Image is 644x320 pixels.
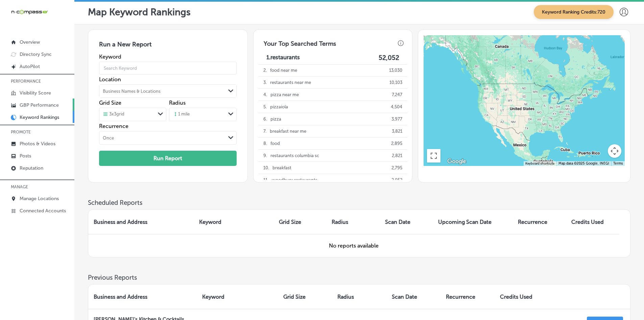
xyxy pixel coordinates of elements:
[20,141,55,147] p: Photos & Videos
[391,137,402,149] p: 2,895
[446,157,468,166] img: Google
[88,284,197,309] th: Business and Address
[273,210,327,234] th: Grid Size
[389,77,402,88] p: 10,103
[88,6,191,18] p: Map Keyword Rankings
[512,210,566,234] th: Recurrence
[20,208,66,214] p: Connected Accounts
[391,113,402,125] p: 3,977
[20,64,40,69] p: AutoPilot
[173,111,190,118] div: 1 mile
[20,90,51,96] p: Visibility Score
[266,54,300,62] p: 1. restaurants
[99,59,236,78] input: Search Keyword
[392,150,402,162] p: 2,821
[270,89,299,101] p: pizza near me
[99,76,236,83] label: Location
[270,125,306,137] p: breakfast near me
[20,196,59,201] p: Manage Locations
[332,284,386,309] th: Radius
[263,113,267,125] p: 6 .
[20,114,59,120] p: Keyword Rankings
[608,144,621,158] button: Map camera controls
[278,284,332,309] th: Grid Size
[380,210,433,234] th: Scan Date
[270,137,280,149] p: food
[263,77,267,88] p: 3 .
[103,135,114,141] div: Once
[263,162,269,174] p: 10 .
[272,174,317,186] p: woodbury restaurants
[20,102,59,108] p: GBP Performance
[263,150,267,162] p: 9 .
[263,101,267,113] p: 5 .
[99,100,121,106] label: Grid Size
[270,77,311,88] p: restaurants near me
[392,125,402,137] p: 3,821
[103,89,161,94] div: Business Names & Locations
[272,162,291,174] p: breakfast
[263,125,266,137] p: 7 .
[613,162,623,166] a: Terms (opens in new tab)
[379,54,399,62] label: 52,052
[20,39,40,45] p: Overview
[88,210,194,234] th: Business and Address
[99,151,236,166] button: Run Report
[433,210,512,234] th: Upcoming Scan Date
[326,210,379,234] th: Radius
[270,113,281,125] p: pizza
[88,234,619,257] td: No reports available
[386,284,440,309] th: Scan Date
[270,64,297,76] p: food near me
[534,5,614,19] span: Keyword Ranking Credits: 720
[391,162,402,174] p: 2,795
[566,210,619,234] th: Credits Used
[270,150,319,162] p: restaurants columbia sc
[88,274,630,281] h3: Previous Reports
[20,153,31,159] p: Posts
[88,199,630,207] h3: Scheduled Reports
[263,174,268,186] p: 11 .
[194,210,273,234] th: Keyword
[20,51,52,57] p: Directory Sync
[440,284,495,309] th: Recurrence
[558,162,609,166] span: Map data ©2025 Google, INEGI
[446,157,468,166] a: Open this area in Google Maps (opens a new window)
[20,165,43,171] p: Reputation
[99,123,236,129] label: Recurrence
[263,64,267,76] p: 2 .
[258,35,341,49] h3: Your Top Searched Terms
[263,137,267,149] p: 8 .
[99,41,236,54] h3: Run a New Report
[392,89,402,101] p: 7,247
[270,101,288,113] p: pizzaiola
[389,64,402,76] p: 13,030
[197,284,278,309] th: Keyword
[103,111,124,118] div: 3 x 3 grid
[525,161,554,166] button: Keyboard shortcuts
[391,101,402,113] p: 4,504
[99,54,236,60] label: Keyword
[11,9,48,15] img: 660ab0bf-5cc7-4cb8-ba1c-48b5ae0f18e60NCTV_CLogo_TV_Black_-500x88.png
[391,174,402,186] p: 2,052
[495,284,549,309] th: Credits Used
[427,149,440,163] button: Toggle fullscreen view
[169,100,186,106] label: Radius
[263,89,267,101] p: 4 .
